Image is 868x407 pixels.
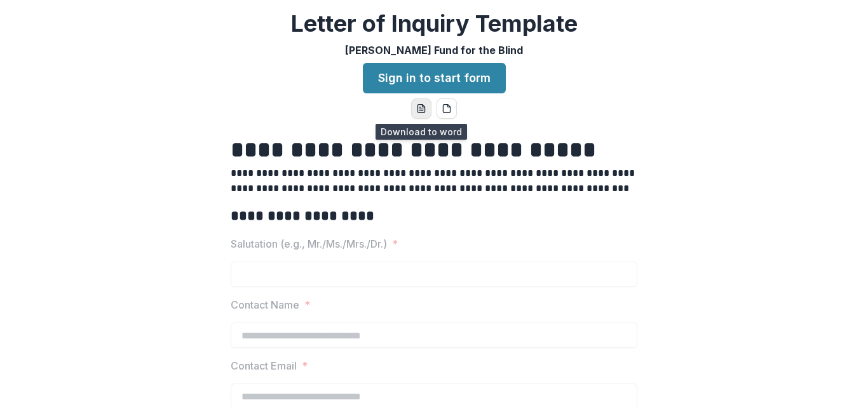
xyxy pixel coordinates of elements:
[345,43,523,58] p: [PERSON_NAME] Fund for the Blind
[231,297,299,312] p: Contact Name
[231,236,387,251] p: Salutation (e.g., Mr./Ms./Mrs./Dr.)
[231,358,297,373] p: Contact Email
[363,63,506,93] a: Sign in to start form
[411,98,431,119] button: word-download
[291,10,578,37] h2: Letter of Inquiry Template
[437,98,457,119] button: pdf-download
